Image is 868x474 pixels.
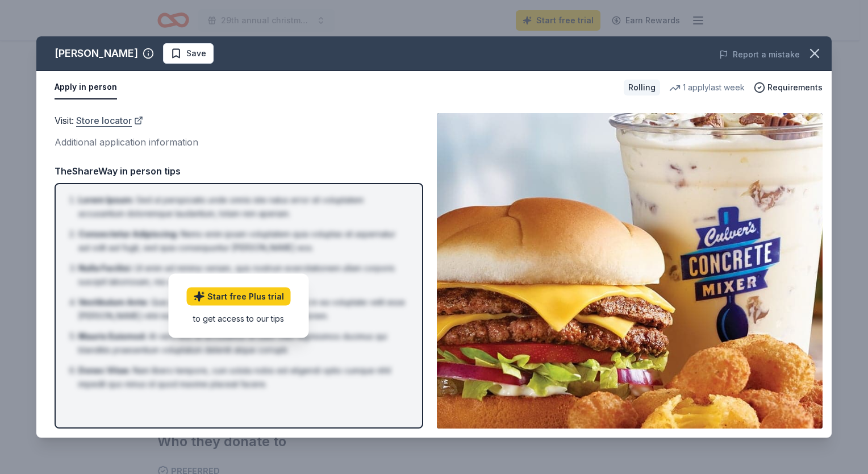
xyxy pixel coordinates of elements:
[55,164,423,178] div: TheShareWay in person tips
[767,81,823,94] span: Requirements
[76,113,143,128] a: Store locator
[754,81,823,94] button: Requirements
[78,331,147,341] span: Mauris Euismod :
[78,195,134,205] span: Lorem Ipsum :
[78,297,149,307] span: Vestibulum Ante :
[186,47,206,60] span: Save
[187,313,291,325] div: to get access to our tips
[55,113,423,128] div: Visit :
[78,229,178,239] span: Consectetur Adipiscing :
[719,48,800,61] button: Report a mistake
[163,43,214,64] button: Save
[78,365,131,375] span: Donec Vitae :
[78,364,406,391] li: Nam libero tempore, cum soluta nobis est eligendi optio cumque nihil impedit quo minus id quod ma...
[55,76,117,99] button: Apply in person
[78,261,406,289] li: Ut enim ad minima veniam, quis nostrum exercitationem ullam corporis suscipit laboriosam, nisi ut...
[187,288,291,306] a: Start free Plus trial
[78,193,406,221] li: Sed ut perspiciatis unde omnis iste natus error sit voluptatem accusantium doloremque laudantium,...
[78,296,406,323] li: Quis autem vel eum iure reprehenderit qui in ea voluptate velit esse [PERSON_NAME] nihil molestia...
[624,80,660,95] div: Rolling
[669,81,745,94] div: 1 apply last week
[437,113,823,429] img: Image for Culver's
[55,44,138,63] div: [PERSON_NAME]
[78,227,406,255] li: Nemo enim ipsam voluptatem quia voluptas sit aspernatur aut odit aut fugit, sed quia consequuntur...
[55,135,423,149] div: Additional application information
[78,330,406,357] li: At vero eos et accusamus et iusto odio dignissimos ducimus qui blanditiis praesentium voluptatum ...
[78,263,132,273] span: Nulla Facilisi :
